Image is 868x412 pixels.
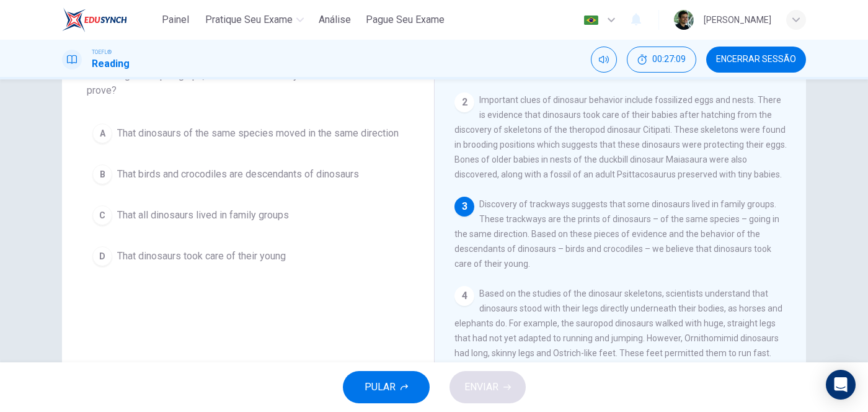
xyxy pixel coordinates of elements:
[162,12,189,27] span: Painel
[87,118,409,149] button: AThat dinosaurs of the same species moved in the same direction
[627,47,696,73] div: Esconder
[92,56,130,71] h1: Reading
[87,241,409,272] button: DThat dinosaurs took care of their young
[366,12,445,27] span: Pague Seu Exame
[652,55,686,65] span: 00:27:09
[87,159,409,190] button: BThat birds and crocodiles are descendants of dinosaurs
[314,9,356,31] button: Análise
[62,7,127,32] img: EduSynch logo
[454,92,474,112] div: 2
[319,12,351,27] span: Análise
[365,378,396,396] span: PULAR
[92,48,112,56] span: TOEFL®
[117,208,289,223] span: That all dinosaurs lived in family groups
[454,286,474,306] div: 4
[92,246,112,266] div: D
[62,7,156,32] a: EduSynch logo
[200,9,309,31] button: Pratique seu exame
[92,205,112,225] div: C
[627,47,696,73] button: 00:27:09
[706,47,806,73] button: Encerrar Sessão
[156,9,195,31] button: Painel
[343,371,430,403] button: PULAR
[454,95,787,179] span: Important clues of dinosaur behavior include fossilized eggs and nests. There is evidence that di...
[361,9,449,31] button: Pague Seu Exame
[454,197,474,217] div: 3
[117,167,359,182] span: That birds and crocodiles are descendants of dinosaurs
[583,16,599,25] img: pt
[591,47,617,73] div: Silenciar
[92,123,112,143] div: A
[454,289,782,403] span: Based on the studies of the dinosaur skeletons, scientists understand that dinosaurs stood with t...
[674,10,694,30] img: Profile picture
[92,164,112,184] div: B
[826,370,856,400] div: Open Intercom Messenger
[117,249,286,264] span: That dinosaurs took care of their young
[87,68,409,98] span: According to the paragraph, what do the trackways and other evidence prove?
[716,55,796,65] span: Encerrar Sessão
[454,199,779,269] span: Discovery of trackways suggests that some dinosaurs lived in family groups. These trackways are t...
[117,126,399,141] span: That dinosaurs of the same species moved in the same direction
[87,200,409,231] button: CThat all dinosaurs lived in family groups
[205,12,293,27] span: Pratique seu exame
[704,12,771,27] div: [PERSON_NAME]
